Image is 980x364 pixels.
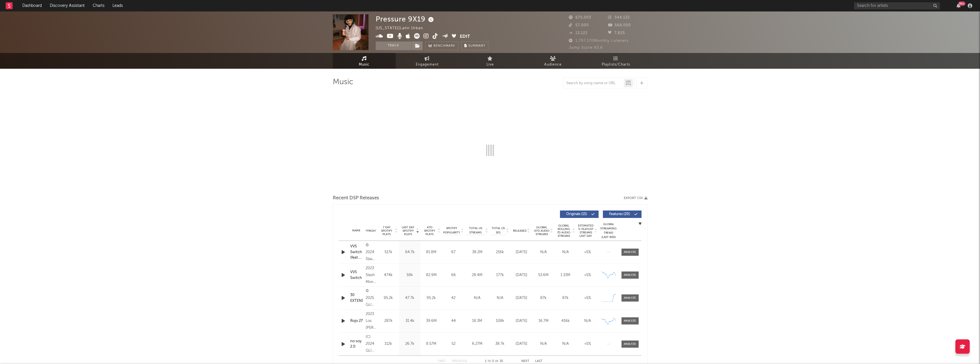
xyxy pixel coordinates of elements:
[624,196,648,200] button: Export CSV
[602,61,630,68] span: Playlists/Charts
[486,61,494,68] span: Live
[466,318,488,324] div: 18.3M
[535,360,543,363] button: Last
[569,31,587,35] span: 13,122
[534,272,553,278] div: 53.6M
[521,360,529,363] button: Next
[578,295,597,301] div: <5%
[578,272,597,278] div: <5%
[422,249,441,255] div: 81.8M
[333,195,379,202] span: Recent DSP Releases
[359,61,369,68] span: Music
[422,272,441,278] div: 82.9M
[444,272,464,278] div: 66
[379,272,398,278] div: 474k
[491,318,509,324] div: 108k
[416,61,439,68] span: Engagement
[379,318,398,324] div: 287k
[466,295,488,301] div: N/A
[957,3,961,8] button: 99+
[366,311,376,331] div: 2023 Los [PERSON_NAME] Del Bombeo LLC
[578,341,597,347] div: <5%
[459,53,522,69] a: Live
[534,341,553,347] div: N/A
[350,244,363,261] a: VVS Switch (feat. Luar La L & CDobleta) - Remix
[379,249,398,255] div: 517k
[491,226,506,235] span: Total US SES
[563,81,624,86] input: Search by song name or URL
[578,318,597,324] div: N/A
[585,53,648,69] a: Playlists/Charts
[350,229,363,233] div: Name
[422,295,441,301] div: 95.2k
[491,249,509,255] div: 216k
[466,272,488,278] div: 28.4M
[556,295,575,301] div: 87k
[396,53,459,69] a: Engagement
[512,272,531,278] div: [DATE]
[350,269,363,281] a: VVS Switch
[366,334,376,354] div: (C) 2024 GLIZZY GVNG INC. / MONEY WAYY ENT DIST BY SONAR LLC
[522,53,585,69] a: Audience
[443,226,460,235] span: Spotify Popularity
[466,226,485,235] span: Total US Streams
[350,339,363,350] div: no soy 2.0
[438,360,446,363] button: First
[376,25,430,32] div: [US_STATE] | Latin Urban
[401,341,419,347] div: 26.7k
[578,249,597,255] div: <5%
[569,39,629,43] span: 1,797,170 Monthly Listeners
[512,341,531,347] div: [DATE]
[376,42,411,50] button: Track
[350,318,363,324] a: Rojo 27
[534,295,553,301] div: 87k
[534,318,553,324] div: 16.7M
[460,33,470,40] button: Edit
[495,360,498,363] span: of
[569,46,603,50] span: Jump Score: 60.6
[422,318,441,324] div: 39.6M
[401,318,419,324] div: 31.4k
[491,272,509,278] div: 177k
[444,249,464,255] div: 67
[578,224,594,238] span: Estimated % Playlist Streams Last Day
[491,341,509,347] div: 38.7k
[366,265,376,286] div: 2023 Stash Money Way Records
[401,226,416,236] span: Last Day Spotify Plays
[556,318,575,324] div: 416k
[491,295,509,301] div: N/A
[600,222,617,239] div: Global Streaming Trend (Last 60D)
[401,295,419,301] div: 47.7k
[444,295,464,301] div: 42
[466,249,488,255] div: 38.2M
[556,272,575,278] div: 1.33M
[512,249,531,255] div: [DATE]
[556,341,575,347] div: N/A
[466,341,488,347] div: 6.27M
[534,249,553,255] div: N/A
[608,16,630,19] span: 544,132
[433,43,455,50] span: Benchmark
[361,229,377,233] span: Copyright
[366,288,376,308] div: © 2025 GLIZZY GVNG INC / STASH MONEY WAY / 10K Projects
[422,226,437,236] span: ATD Spotify Plays
[468,44,485,48] span: Summary
[560,210,599,218] button: Originals(15)
[556,224,572,238] span: Global Rolling 7D Audio Streams
[608,23,631,27] span: 568,000
[534,226,550,236] span: Global ATD Audio Streams
[425,42,458,50] a: Benchmark
[444,341,464,347] div: 52
[379,295,398,301] div: 95.2k
[461,42,488,50] button: Summary
[488,360,491,363] span: to
[376,14,435,24] div: Pressure 9X19
[366,242,376,263] div: © 2024 Stash Money Way Records
[958,1,965,6] div: 99 +
[379,226,394,236] span: 7 Day Spotify Plays
[350,292,363,304] a: 30 EXTENDO
[603,210,642,218] button: Features(20)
